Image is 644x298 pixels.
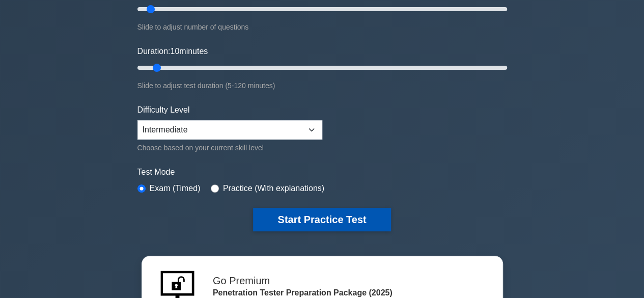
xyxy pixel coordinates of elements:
button: Start Practice Test [253,208,390,231]
span: 10 [170,47,179,56]
label: Test Mode [137,166,507,178]
label: Difficulty Level [137,104,190,116]
div: Slide to adjust number of questions [137,21,507,33]
label: Exam (Timed) [150,182,201,195]
label: Practice (With explanations) [223,182,324,195]
div: Choose based on your current skill level [137,142,322,154]
div: Slide to adjust test duration (5-120 minutes) [137,79,507,92]
label: Duration: minutes [137,45,208,58]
